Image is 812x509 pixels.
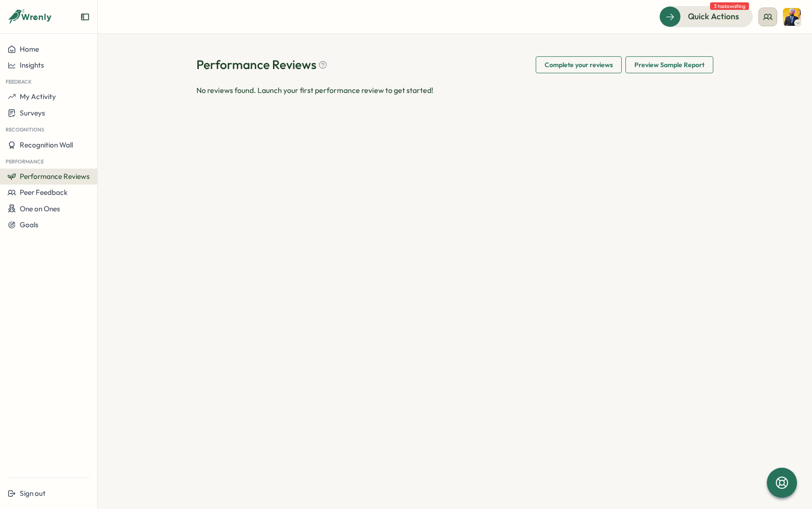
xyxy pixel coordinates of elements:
[196,56,328,73] h1: Performance Reviews
[545,57,613,73] span: Complete your reviews
[536,56,622,73] button: Complete your reviews
[20,220,39,229] span: Goals
[20,188,68,197] span: Peer Feedback
[634,57,704,73] span: Preview Sample Report
[20,61,44,69] span: Insights
[80,12,90,22] button: Expand sidebar
[20,140,73,149] span: Recognition Wall
[20,489,46,498] span: Sign out
[710,2,749,10] span: 3 tasks waiting
[20,92,56,101] span: My Activity
[20,204,60,213] span: One on Ones
[20,172,90,181] span: Performance Reviews
[196,85,433,96] p: No reviews found. Launch your first performance review to get started!
[20,108,45,117] span: Surveys
[659,6,753,27] button: Quick Actions
[20,45,39,54] span: Home
[688,10,739,23] span: Quick Actions
[625,56,713,73] button: Preview Sample Report
[783,8,801,26] img: Baldeep Singh Kwatra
